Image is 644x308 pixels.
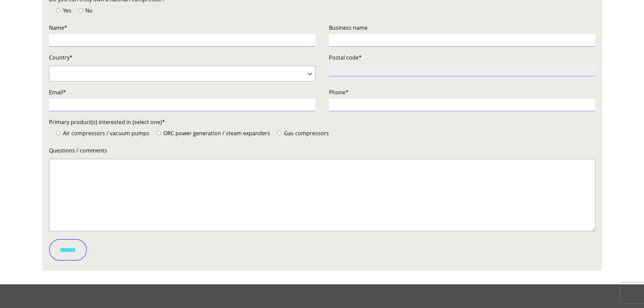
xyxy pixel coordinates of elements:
input: No [78,8,83,13]
label: Email* [49,88,315,97]
span: No [84,7,93,14]
label: Business name [329,23,595,32]
input: ORC power generation / steam expanders [157,131,161,135]
span: ORC power generation / steam expanders [162,129,270,137]
label: Questions / comments [49,146,595,155]
span: Air compressors / vacuum pumps [62,129,149,137]
input: Air compressors / vacuum pumps [56,131,61,135]
span: Gas compressors [283,129,329,137]
input: Gas compressors [277,131,282,135]
label: Postal code* [329,53,595,62]
label: Phone* [329,88,595,97]
label: Name* [49,23,315,32]
input: Yes [56,8,61,13]
label: Primary product(s) interested in (select one)* [49,117,595,127]
label: Country* [49,53,315,62]
span: Yes [62,7,71,14]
